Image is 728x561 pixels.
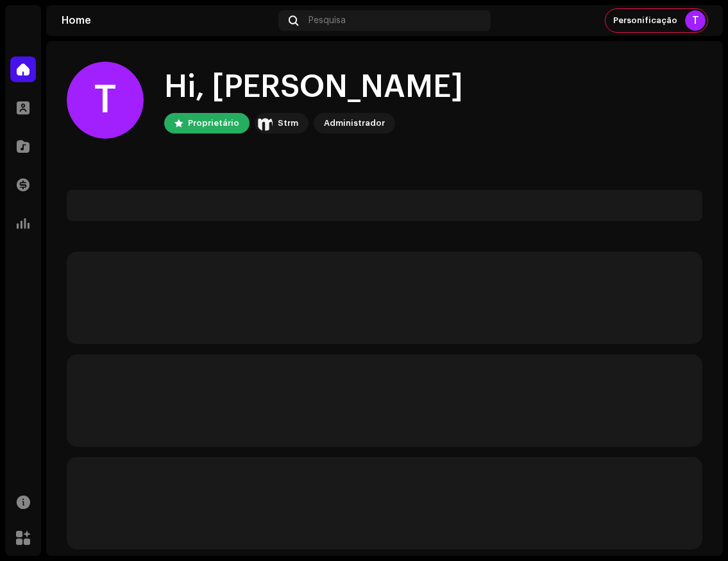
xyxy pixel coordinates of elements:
[309,15,346,26] span: Pesquisa
[164,67,463,108] div: Hi, [PERSON_NAME]
[257,116,273,131] img: 408b884b-546b-4518-8448-1008f9c76b02
[67,62,144,139] div: T
[324,116,385,131] div: Administrador
[62,15,273,26] div: Home
[613,15,677,26] span: Personificação
[188,116,239,131] div: Proprietário
[278,116,298,131] div: Strm
[685,10,706,31] div: T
